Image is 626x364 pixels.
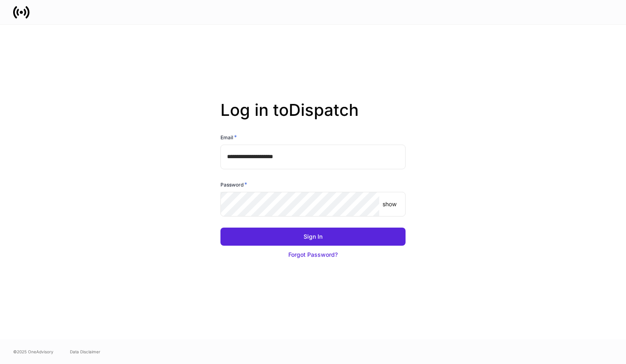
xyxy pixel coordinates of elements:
[304,233,322,241] div: Sign In
[70,348,100,355] a: Data Disclaimer
[220,228,406,246] button: Sign In
[383,200,396,208] p: show
[220,100,406,133] h2: Log in to Dispatch
[220,133,237,141] h6: Email
[13,348,53,355] span: © 2025 OneAdvisory
[220,180,247,189] h6: Password
[288,251,338,259] div: Forgot Password?
[220,246,406,264] button: Forgot Password?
